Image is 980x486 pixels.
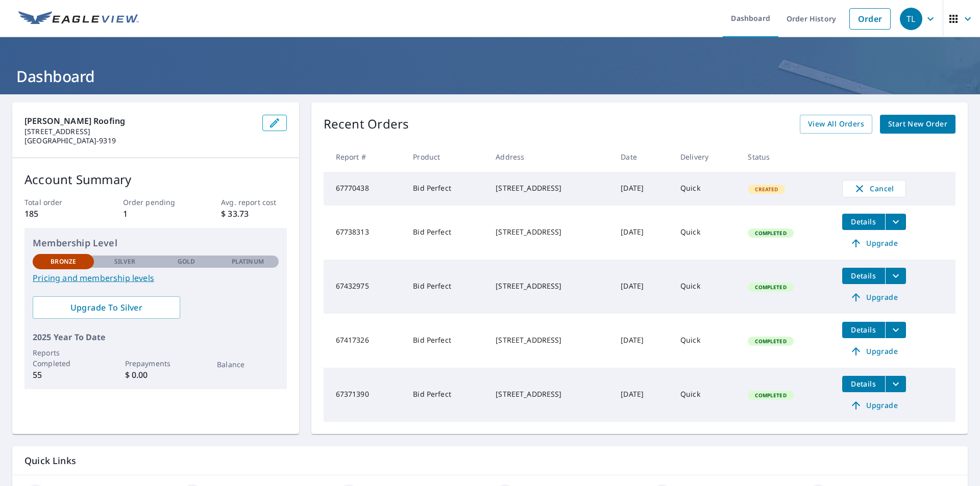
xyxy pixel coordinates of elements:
span: Created [749,186,784,193]
h1: Dashboard [12,66,968,87]
span: Upgrade [848,291,900,303]
button: detailsBtn-67371390 [842,376,885,392]
p: 1 [123,208,188,220]
a: Upgrade [842,235,906,251]
a: Order [849,8,891,30]
a: Upgrade To Silver [33,296,180,319]
p: Recent Orders [324,115,409,134]
td: [DATE] [612,314,672,368]
span: Cancel [853,183,895,195]
p: $ 33.73 [221,208,286,220]
img: EV Logo [18,11,139,27]
a: View All Orders [800,115,872,134]
td: 67432975 [324,260,405,314]
td: Quick [672,368,740,422]
span: Details [848,271,879,280]
p: Membership Level [33,236,279,250]
th: Delivery [672,142,740,172]
span: Upgrade To Silver [41,302,172,313]
span: Completed [749,338,792,345]
a: Start New Order [880,115,955,134]
td: 67770438 [324,172,405,206]
p: Avg. report cost [221,197,286,208]
p: Platinum [232,257,264,266]
td: Bid Perfect [405,260,487,314]
td: Bid Perfect [405,314,487,368]
td: [DATE] [612,172,672,206]
p: Reports Completed [33,347,94,369]
p: 2025 Year To Date [33,331,279,343]
td: Quick [672,172,740,206]
span: Upgrade [848,237,900,249]
span: Start New Order [888,118,947,131]
p: Order pending [123,197,188,208]
td: Quick [672,206,740,260]
p: Total order [24,197,90,208]
button: filesDropdownBtn-67738313 [885,214,906,230]
span: Details [848,379,879,389]
button: detailsBtn-67738313 [842,214,885,230]
a: Upgrade [842,397,906,414]
a: Upgrade [842,343,906,360]
p: 55 [33,369,94,381]
p: Bronze [51,257,76,266]
td: Bid Perfect [405,172,487,206]
p: Balance [217,359,278,370]
span: Completed [749,392,792,399]
td: Quick [672,314,740,368]
div: [STREET_ADDRESS] [496,389,604,399]
a: Upgrade [842,289,906,305]
button: detailsBtn-67417326 [842,322,885,338]
p: [STREET_ADDRESS] [24,127,254,136]
td: [DATE] [612,206,672,260]
div: [STREET_ADDRESS] [496,183,604,193]
button: detailsBtn-67432975 [842,268,885,284]
td: 67417326 [324,314,405,368]
th: Date [612,142,672,172]
button: filesDropdownBtn-67417326 [885,322,906,338]
p: Prepayments [125,358,186,369]
p: [GEOGRAPHIC_DATA]-9319 [24,136,254,145]
button: filesDropdownBtn-67371390 [885,376,906,392]
td: [DATE] [612,368,672,422]
span: Details [848,217,879,226]
p: Account Summary [24,170,287,189]
div: TL [900,8,922,30]
p: [PERSON_NAME] Roofing [24,115,254,127]
th: Product [405,142,487,172]
td: Quick [672,260,740,314]
div: [STREET_ADDRESS] [496,227,604,237]
td: [DATE] [612,260,672,314]
p: Silver [114,257,136,266]
span: Completed [749,284,792,291]
span: View All Orders [808,118,864,131]
p: Quick Links [24,454,955,467]
div: [STREET_ADDRESS] [496,281,604,291]
span: Completed [749,229,792,237]
th: Status [740,142,834,172]
span: Upgrade [848,345,900,357]
p: $ 0.00 [125,369,186,381]
button: filesDropdownBtn-67432975 [885,268,906,284]
span: Details [848,325,879,335]
div: [STREET_ADDRESS] [496,335,604,345]
td: 67738313 [324,206,405,260]
a: Pricing and membership levels [33,272,279,284]
td: Bid Perfect [405,368,487,422]
p: 185 [24,208,90,220]
td: Bid Perfect [405,206,487,260]
th: Report # [324,142,405,172]
th: Address [487,142,612,172]
p: Gold [178,257,195,266]
button: Cancel [842,180,906,197]
td: 67371390 [324,368,405,422]
span: Upgrade [848,399,900,412]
